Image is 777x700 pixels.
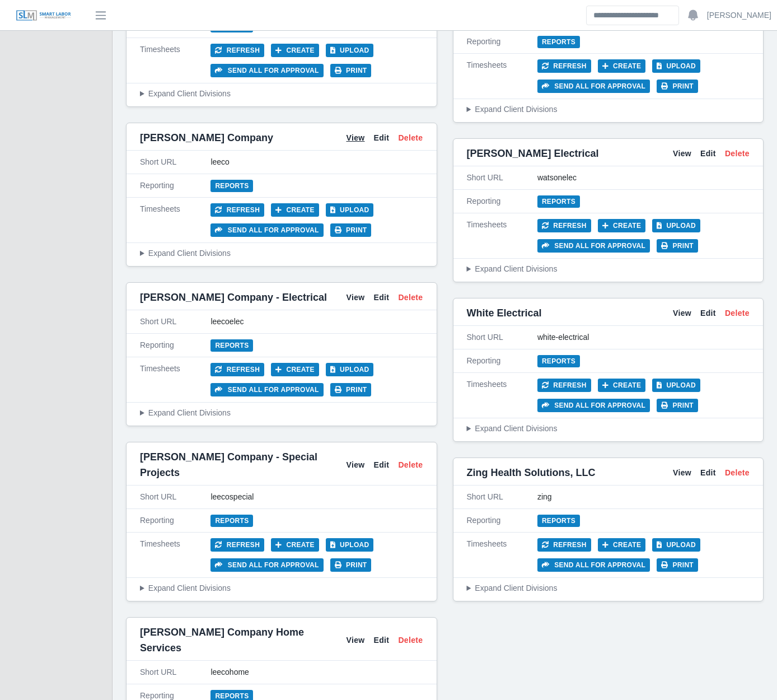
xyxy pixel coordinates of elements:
[586,6,679,25] input: Search
[652,379,700,392] button: Upload
[271,203,319,217] button: Create
[271,538,319,552] button: Create
[398,132,423,144] a: Delete
[657,399,698,412] button: Print
[210,316,423,328] div: leecoelec
[210,180,253,192] a: Reports
[271,363,319,376] button: Create
[537,399,650,412] button: Send all for approval
[467,195,537,207] div: Reporting
[537,59,591,73] button: Refresh
[140,88,423,100] summary: Expand Client Divisions
[210,538,264,552] button: Refresh
[707,10,771,21] a: [PERSON_NAME]
[210,363,264,376] button: Refresh
[725,148,750,160] a: Delete
[598,59,646,73] button: Create
[374,292,390,304] a: Edit
[346,292,364,304] a: View
[700,467,716,479] a: Edit
[673,467,691,479] a: View
[700,148,716,160] a: Edit
[346,634,364,646] a: View
[537,172,750,184] div: watsonelec
[140,449,346,480] span: [PERSON_NAME] Company - Special Projects
[326,44,374,57] button: Upload
[140,203,210,237] div: Timesheets
[210,223,323,237] button: Send all for approval
[140,363,210,396] div: Timesheets
[140,44,210,77] div: Timesheets
[271,44,319,57] button: Create
[537,195,580,208] a: Reports
[374,132,390,144] a: Edit
[346,459,364,471] a: View
[673,307,691,319] a: View
[657,239,698,253] button: Print
[330,558,372,572] button: Print
[140,180,210,192] div: Reporting
[657,558,698,572] button: Print
[725,307,750,319] a: Delete
[537,219,591,232] button: Refresh
[467,219,537,253] div: Timesheets
[467,515,537,526] div: Reporting
[210,383,323,396] button: Send all for approval
[210,44,264,57] button: Refresh
[210,515,253,527] a: Reports
[537,515,580,527] a: Reports
[598,219,646,232] button: Create
[467,104,750,115] summary: Expand Client Divisions
[140,666,210,678] div: Short URL
[673,148,691,160] a: View
[467,582,750,594] summary: Expand Client Divisions
[140,515,210,526] div: Reporting
[467,355,537,367] div: Reporting
[467,491,537,503] div: Short URL
[326,203,374,217] button: Upload
[537,36,580,48] a: Reports
[652,59,700,73] button: Upload
[210,666,423,678] div: leecohome
[140,316,210,328] div: Short URL
[140,624,346,656] span: [PERSON_NAME] Company Home Services
[467,465,596,480] span: Zing Health Solutions, LLC
[140,491,210,503] div: Short URL
[210,64,323,77] button: Send all for approval
[537,558,650,572] button: Send all for approval
[140,156,210,168] div: Short URL
[467,263,750,275] summary: Expand Client Divisions
[346,132,364,144] a: View
[598,379,646,392] button: Create
[374,459,390,471] a: Edit
[140,290,327,305] span: [PERSON_NAME] Company - Electrical
[140,130,273,146] span: [PERSON_NAME] Company
[652,538,700,552] button: Upload
[330,64,372,77] button: Print
[140,538,210,572] div: Timesheets
[140,339,210,351] div: Reporting
[467,379,537,412] div: Timesheets
[140,407,423,419] summary: Expand Client Divisions
[537,239,650,253] button: Send all for approval
[537,355,580,367] a: Reports
[467,172,537,184] div: Short URL
[537,491,750,503] div: zing
[537,332,750,343] div: white-electrical
[210,558,323,572] button: Send all for approval
[598,538,646,552] button: Create
[725,467,750,479] a: Delete
[210,339,253,352] a: Reports
[537,538,591,552] button: Refresh
[537,379,591,392] button: Refresh
[467,305,542,321] span: White Electrical
[326,363,374,376] button: Upload
[652,219,700,232] button: Upload
[537,80,650,93] button: Send all for approval
[210,491,423,503] div: leecospecial
[657,80,698,93] button: Print
[140,248,423,259] summary: Expand Client Divisions
[326,538,374,552] button: Upload
[210,156,423,168] div: leeco
[210,203,264,217] button: Refresh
